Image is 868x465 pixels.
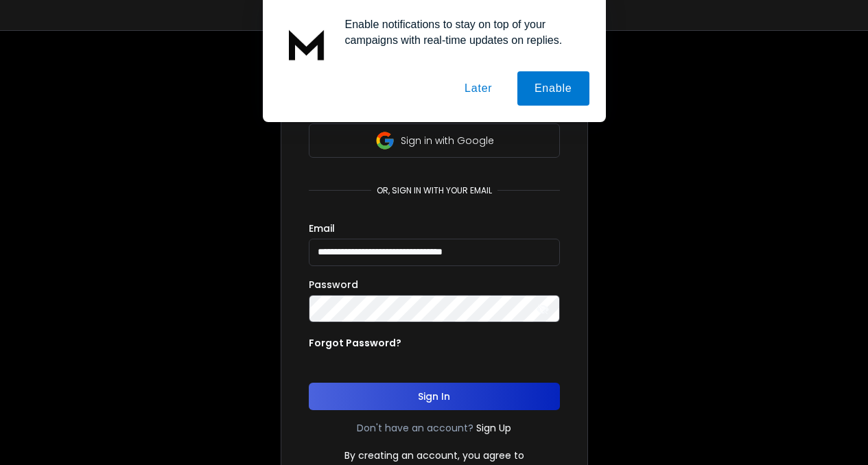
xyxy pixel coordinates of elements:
label: Password [309,280,358,289]
p: Sign in with Google [401,134,494,147]
p: or, sign in with your email [371,185,497,196]
img: notification icon [279,16,334,71]
p: Forgot Password? [309,336,401,350]
button: Enable [517,71,589,106]
button: Sign in with Google [309,123,560,158]
button: Later [447,71,509,106]
p: Don't have an account? [357,421,473,435]
p: By creating an account, you agree to [344,449,524,462]
div: Enable notifications to stay on top of your campaigns with real-time updates on replies. [334,16,589,48]
button: Sign In [309,383,560,410]
label: Email [309,224,335,233]
a: Sign Up [476,421,511,435]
